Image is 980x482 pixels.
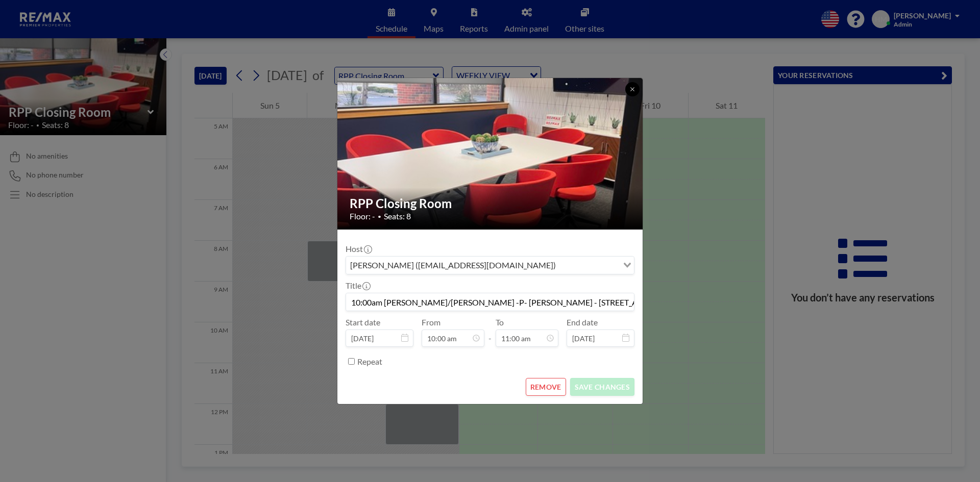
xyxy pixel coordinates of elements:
[559,259,617,272] input: Search for option
[357,357,382,367] label: Repeat
[346,281,370,291] label: Title
[384,211,411,221] span: Seats: 8
[346,317,380,327] label: Start date
[496,317,504,327] label: To
[350,211,375,221] span: Floor: -
[422,317,440,327] label: From
[346,244,371,254] label: Host
[488,321,492,343] span: -
[346,257,634,274] div: Search for option
[567,317,598,327] label: End date
[348,259,558,272] span: [PERSON_NAME] ([EMAIL_ADDRESS][DOMAIN_NAME])
[350,196,631,211] h2: RPP Closing Room
[378,213,381,220] span: •
[346,293,634,311] input: (No title)
[526,378,566,396] button: REMOVE
[570,378,634,396] button: SAVE CHANGES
